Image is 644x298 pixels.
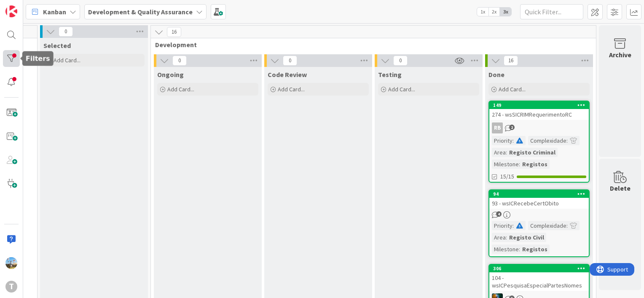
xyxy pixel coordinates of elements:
span: 2x [488,8,500,16]
a: 149274 - wsSICRIMRequerimentoRCRBPriority:Complexidade:Area:Registo CriminalMilestone:Registos15/15 [488,101,590,183]
span: Development [155,40,585,49]
div: Registos [520,160,550,169]
span: Done [488,70,504,79]
span: 2 [509,125,515,130]
span: : [513,136,514,145]
span: 0 [283,56,297,66]
div: Milestone [492,245,519,254]
div: Delete [610,183,631,193]
img: Visit kanbanzone.com [5,5,17,17]
div: 306104 - wsICPesquisaEspecialPartesNomes [489,265,589,291]
div: Archive [609,50,631,60]
span: Add Card... [167,85,194,93]
div: Area [492,233,506,242]
div: Milestone [492,160,519,169]
span: : [566,221,568,230]
div: Priority [492,136,513,145]
div: 306 [493,266,589,271]
div: 94 [489,190,589,198]
div: Priority [492,221,513,230]
span: Code Review [268,70,307,79]
div: Area [492,148,506,157]
div: 104 - wsICPesquisaEspecialPartesNomes [489,272,589,291]
div: 149274 - wsSICRIMRequerimentoRC [489,101,589,120]
span: 15/15 [500,172,514,181]
span: Add Card... [388,85,415,93]
h5: Filters [26,55,50,63]
span: : [519,245,520,254]
div: Registo Criminal [507,148,558,157]
span: Kanban [43,7,66,17]
span: Add Card... [499,85,526,93]
div: 149 [493,102,589,108]
div: 306 [489,265,589,272]
div: RB [492,122,503,133]
span: 0 [393,56,408,66]
div: 93 - wsICRecebeCertObito [489,198,589,209]
div: 274 - wsSICRIMRequerimentoRC [489,109,589,120]
b: Development & Quality Assurance [88,8,193,16]
div: Complexidade [528,221,566,230]
div: Registo Civil [507,233,546,242]
span: : [506,233,507,242]
span: 4 [496,211,502,217]
span: Support [18,1,38,11]
div: Registos [520,245,550,254]
input: Quick Filter... [520,4,583,19]
span: : [519,160,520,169]
div: Complexidade [528,136,566,145]
a: 9493 - wsICRecebeCertObitoPriority:Complexidade:Area:Registo CivilMilestone:Registos [488,189,590,257]
span: 0 [59,27,73,37]
span: : [506,148,507,157]
span: Ongoing [157,70,184,79]
div: 149 [489,101,589,109]
span: Add Card... [278,85,305,93]
span: : [566,136,568,145]
span: 0 [172,56,187,66]
div: RB [489,122,589,133]
div: 94 [493,191,589,197]
span: 16 [167,27,181,37]
span: Selected [43,41,71,50]
span: 16 [504,56,518,66]
img: DG [5,257,17,269]
div: 9493 - wsICRecebeCertObito [489,190,589,209]
span: Add Card... [54,56,80,64]
div: T [5,281,17,293]
span: Testing [378,70,402,79]
span: : [513,221,514,230]
span: 1x [477,8,488,16]
span: 3x [500,8,511,16]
